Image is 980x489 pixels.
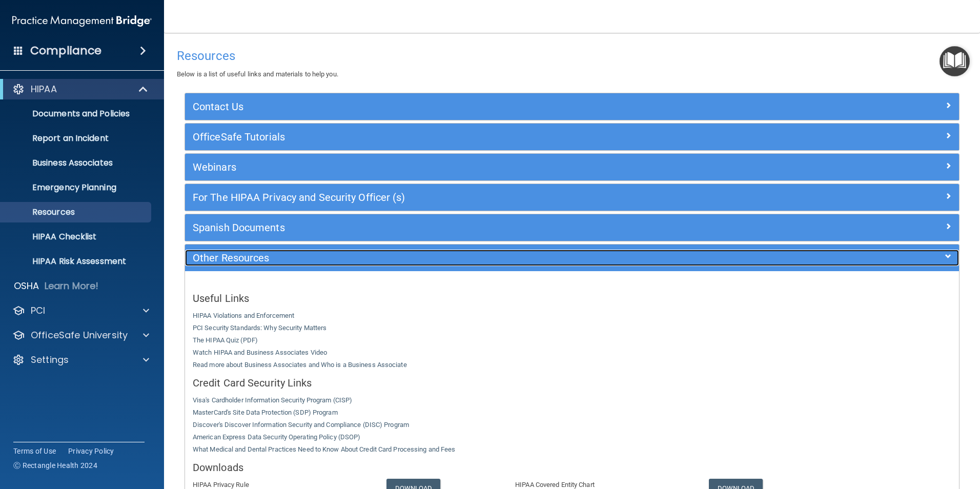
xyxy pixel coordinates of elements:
[13,446,56,456] a: Terms of Use
[193,312,294,319] a: HIPAA Violations and Enforcement
[193,409,338,416] a: MasterCard's Site Data Protection (SDP) Program
[12,354,149,366] a: Settings
[7,182,147,193] p: Emergency Planning
[7,256,147,267] p: HIPAA Risk Assessment
[177,49,967,63] h4: Resources
[14,280,39,292] p: OSHA
[177,70,338,78] span: Below is a list of useful links and materials to help you.
[193,293,951,304] h5: Useful Links
[193,324,326,332] a: PCI Security Standards: Why Security Matters
[193,336,258,344] a: The HIPAA Quiz (PDF)
[193,98,951,115] a: Contact Us
[7,232,147,242] p: HIPAA Checklist
[193,101,758,112] h5: Contact Us
[193,396,352,404] a: Visa's Cardholder Information Security Program (CISP)
[45,280,99,292] p: Learn More!
[193,131,758,142] h5: OfficeSafe Tutorials
[193,377,951,389] h5: Credit Card Security Links
[803,416,968,457] iframe: Drift Widget Chat Controller
[193,222,758,233] h5: Spanish Documents
[12,83,149,95] a: HIPAA
[68,446,114,456] a: Privacy Policy
[193,421,409,429] a: Discover's Discover Information Security and Compliance (DISC) Program
[193,349,327,356] a: Watch HIPAA and Business Associates Video
[31,329,128,341] p: OfficeSafe University
[31,354,69,366] p: Settings
[12,11,152,31] img: PMB logo
[30,44,101,58] h4: Compliance
[193,189,951,206] a: For The HIPAA Privacy and Security Officer (s)
[7,133,147,144] p: Report an Incident
[193,433,360,441] a: American Express Data Security Operating Policy (DSOP)
[940,46,970,76] button: Open Resource Center
[13,460,97,471] span: Ⓒ Rectangle Health 2024
[193,462,951,473] h5: Downloads
[12,304,149,317] a: PCI
[193,250,951,266] a: Other Resources
[193,161,758,173] h5: Webinars
[31,304,45,317] p: PCI
[193,252,758,263] h5: Other Resources
[7,109,147,119] p: Documents and Policies
[193,361,407,369] a: Read more about Business Associates and Who is a Business Associate
[193,129,951,145] a: OfficeSafe Tutorials
[12,329,149,341] a: OfficeSafe University
[193,219,951,236] a: Spanish Documents
[193,192,758,203] h5: For The HIPAA Privacy and Security Officer (s)
[193,159,951,175] a: Webinars
[7,158,147,168] p: Business Associates
[31,83,57,95] p: HIPAA
[193,445,455,453] a: What Medical and Dental Practices Need to Know About Credit Card Processing and Fees
[7,207,147,217] p: Resources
